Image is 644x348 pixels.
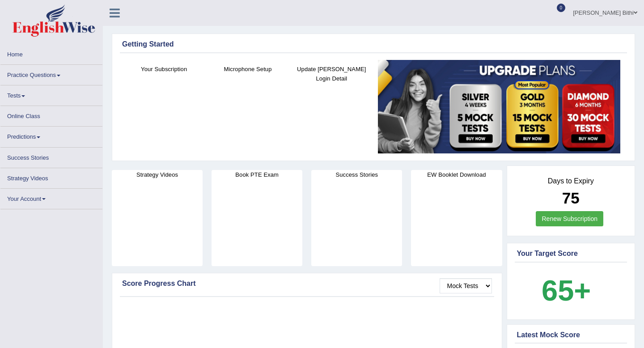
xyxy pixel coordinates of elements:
[122,278,492,289] div: Score Progress Chart
[0,85,102,103] a: Tests
[411,170,502,179] h4: EW Booklet Download
[536,211,603,226] a: Renew Subscription
[0,168,102,186] a: Strategy Videos
[562,189,580,207] b: 75
[517,248,625,259] div: Your Target Score
[212,170,302,179] h4: Book PTE Exam
[0,189,102,206] a: Your Account
[127,64,201,74] h4: Your Subscription
[0,148,102,165] a: Success Stories
[210,64,285,74] h4: Microphone Setup
[0,127,102,144] a: Predictions
[0,44,102,62] a: Home
[294,64,369,83] h4: Update [PERSON_NAME] Login Detail
[122,39,625,50] div: Getting Started
[112,170,203,179] h4: Strategy Videos
[517,177,625,185] h4: Days to Expiry
[517,330,625,340] div: Latest Mock Score
[557,4,566,12] span: 0
[0,106,102,123] a: Online Class
[542,274,591,307] b: 65+
[0,65,102,82] a: Practice Questions
[378,60,620,154] img: small5.jpg
[311,170,402,179] h4: Success Stories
